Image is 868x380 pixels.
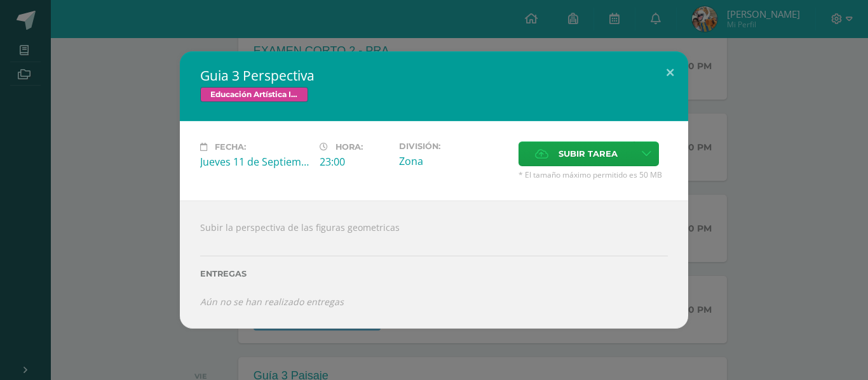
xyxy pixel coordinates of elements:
span: Educación Artística II, Artes Plásticas [200,87,308,102]
span: Hora: [336,142,363,152]
label: Entregas [200,269,668,278]
div: Subir la perspectiva de las figuras geometricas [180,200,688,329]
div: 23:00 [320,155,389,169]
span: * El tamaño máximo permitido es 50 MB [519,169,668,180]
div: Jueves 11 de Septiembre [200,155,309,169]
span: Fecha: [215,142,246,152]
label: División: [399,141,508,151]
div: Zona [399,154,508,168]
span: Subir tarea [559,142,618,166]
i: Aún no se han realizado entregas [200,296,344,308]
h2: Guia 3 Perspectiva [200,67,668,84]
button: Close (Esc) [652,51,688,95]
